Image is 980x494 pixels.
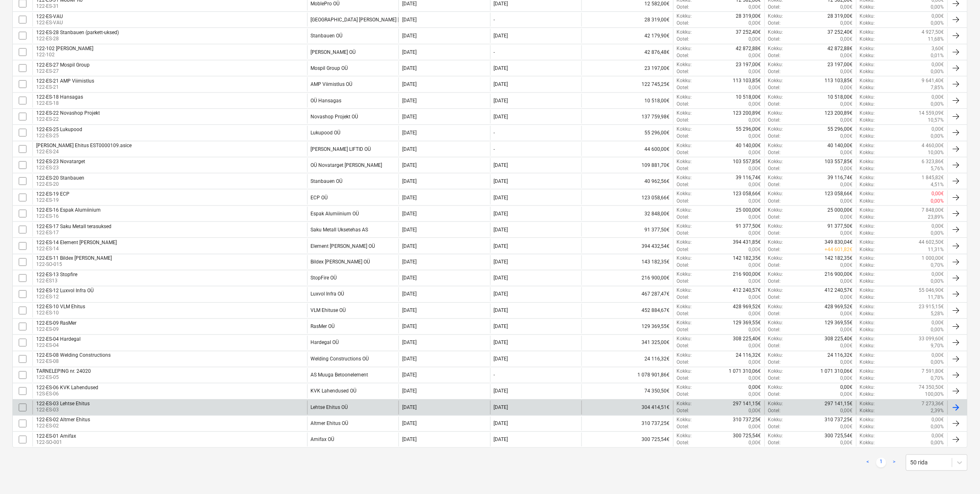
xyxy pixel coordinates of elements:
[841,20,853,27] p: 0,00€
[582,287,673,301] div: 467 287,47€
[749,20,761,27] p: 0,00€
[36,245,117,252] p: 122-ES-14
[582,126,673,140] div: 55 296,00€
[736,94,761,101] p: 10 518,00€
[36,240,117,245] div: 122-ES-14 Element [PERSON_NAME]
[311,81,353,87] div: AMP Viimistlus OÜ
[36,84,94,91] p: 122-ES-21
[860,110,875,117] p: Kokku :
[749,246,761,253] p: 0,00€
[733,110,761,117] p: 123 200,89€
[677,214,690,221] p: Ootel :
[311,17,453,23] div: VILJANDI AKEN JA UKS AS
[582,13,673,27] div: 28 319,00€
[932,13,944,20] p: 0,00€
[860,198,875,205] p: Kokku :
[768,4,781,11] p: Ootel :
[928,117,944,124] p: 10,57%
[677,246,690,253] p: Ootel :
[749,101,761,108] p: 0,00€
[825,110,853,117] p: 123 200,89€
[582,304,673,318] div: 452 884,67€
[677,77,692,84] p: Kokku :
[36,148,132,155] p: 122-ES-24
[828,223,853,230] p: 91 377,50€
[311,162,382,168] div: OÜ Novatarget Grupp
[768,223,783,230] p: Kokku :
[749,117,761,124] p: 0,00€
[828,45,853,52] p: 42 872,88€
[402,162,417,168] div: [DATE]
[828,126,853,133] p: 55 296,00€
[36,30,119,35] div: 122-ES-28 Stanbauen (parkett-uksed)
[677,52,690,59] p: Ootel :
[494,33,508,39] div: [DATE]
[932,190,944,197] p: 0,00€
[736,174,761,181] p: 39 116,74€
[928,36,944,43] p: 11,68%
[841,181,853,188] p: 0,00€
[841,133,853,140] p: 0,00€
[677,133,690,140] p: Ootel :
[36,132,82,139] p: 122-ES-25
[677,149,690,156] p: Ootel :
[749,84,761,91] p: 0,00€
[582,368,673,382] div: 1 078 901,86€
[768,190,783,197] p: Kokku :
[402,114,417,120] div: [DATE]
[825,246,853,253] p: + 44 601,82€
[36,14,63,19] div: 122-ES-VAU
[860,223,875,230] p: Kokku :
[828,94,853,101] p: 10 518,00€
[494,211,508,217] div: [DATE]
[736,45,761,52] p: 42 872,88€
[402,130,417,136] div: [DATE]
[677,181,690,188] p: Ootel :
[860,61,875,68] p: Kokku :
[828,174,853,181] p: 39 116,74€
[311,130,341,136] div: Lukupood OÜ
[860,84,875,91] p: Kokku :
[768,230,781,237] p: Ootel :
[860,20,875,27] p: Kokku :
[860,149,875,156] p: Kokku :
[828,29,853,36] p: 37 252,40€
[736,207,761,214] p: 25 000,00€
[841,68,853,75] p: 0,00€
[36,164,85,171] p: 122-ES-23
[922,207,944,214] p: 7 848,00€
[402,146,417,152] div: [DATE]
[841,149,853,156] p: 0,00€
[311,146,371,152] div: SCHINDLER LIFTID OÜ
[36,159,85,164] div: 122-ES-23 Novatarget
[311,178,343,184] div: Stanbauen OÜ
[494,65,508,71] div: [DATE]
[36,62,90,68] div: 122-ES-27 Mospil Group
[736,142,761,149] p: 40 140,00€
[749,230,761,237] p: 0,00€
[931,20,944,27] p: 0,00%
[36,213,101,220] p: 122-ES-16
[494,162,508,168] div: [DATE]
[768,133,781,140] p: Ootel :
[582,336,673,350] div: 341 325,00€
[768,20,781,27] p: Ootel :
[36,94,83,100] div: 122-ES-18 Hansagas
[841,117,853,124] p: 0,00€
[677,61,692,68] p: Kokku :
[582,110,673,124] div: 137 759,98€
[677,36,690,43] p: Ootel :
[841,165,853,172] p: 0,00€
[749,52,761,59] p: 0,00€
[582,142,673,156] div: 44 600,00€
[402,49,417,55] div: [DATE]
[768,110,783,117] p: Kokku :
[841,230,853,237] p: 0,00€
[841,36,853,43] p: 0,00€
[582,207,673,221] div: 32 848,00€
[768,101,781,108] p: Ootel :
[768,198,781,205] p: Ootel :
[677,230,690,237] p: Ootel :
[36,3,83,10] p: 122-ES-31
[36,175,84,181] div: 122-ES-20 Stanbauen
